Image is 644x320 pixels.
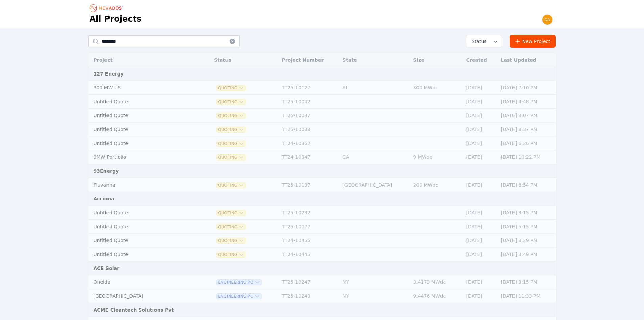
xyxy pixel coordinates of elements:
[88,234,556,248] tr: Untitled QuoteQuotingTT24-10455[DATE][DATE] 3:29 PM
[510,35,556,48] a: New Project
[88,136,556,150] tr: Untitled QuoteQuotingTT24-10362[DATE][DATE] 6:26 PM
[498,275,556,289] td: [DATE] 3:15 PM
[88,95,556,109] tr: Untitled QuoteQuotingTT25-10042[DATE][DATE] 4:48 PM
[279,109,339,123] td: TT25-10037
[498,248,556,261] td: [DATE] 3:49 PM
[217,99,245,105] button: Quoting
[88,275,194,289] td: Oneida
[88,123,556,136] tr: Untitled QuoteQuotingTT25-10033[DATE][DATE] 8:37 PM
[410,53,462,67] th: Size
[88,109,194,123] td: Untitled Quote
[339,53,410,67] th: State
[279,206,339,220] td: TT25-10232
[88,150,556,164] tr: 9MW PortfolioQuotingTT24-10347CA9 MWdc[DATE][DATE] 10:22 PM
[498,289,556,303] td: [DATE] 11:33 PM
[217,280,261,285] button: Engineering PO
[88,164,556,178] td: 93Energy
[88,136,194,150] td: Untitled Quote
[463,289,498,303] td: [DATE]
[279,95,339,109] td: TT25-10042
[217,113,245,119] button: Quoting
[498,206,556,220] td: [DATE] 3:15 PM
[217,155,245,160] button: Quoting
[279,123,339,136] td: TT25-10033
[498,53,556,67] th: Last Updated
[217,85,245,91] button: Quoting
[88,289,194,303] td: [GEOGRAPHIC_DATA]
[88,67,556,81] td: 127 Energy
[410,178,462,192] td: 200 MWdc
[498,95,556,109] td: [DATE] 4:48 PM
[410,275,462,289] td: 3.4173 MWdc
[463,81,498,95] td: [DATE]
[88,220,556,234] tr: Untitled QuoteQuotingTT25-10077[DATE][DATE] 5:15 PM
[279,136,339,150] td: TT24-10362
[88,220,194,234] td: Untitled Quote
[463,178,498,192] td: [DATE]
[88,248,556,261] tr: Untitled QuoteQuotingTT24-10445[DATE][DATE] 3:49 PM
[339,150,410,164] td: CA
[88,150,194,164] td: 9MW Portfolio
[463,206,498,220] td: [DATE]
[463,95,498,109] td: [DATE]
[88,234,194,248] td: Untitled Quote
[217,183,245,188] button: Quoting
[463,275,498,289] td: [DATE]
[279,220,339,234] td: TT25-10077
[88,81,194,95] td: 300 MW US
[217,210,245,216] button: Quoting
[498,109,556,123] td: [DATE] 8:07 PM
[498,136,556,150] td: [DATE] 6:26 PM
[279,275,339,289] td: TT25-10247
[88,206,556,220] tr: Untitled QuoteQuotingTT25-10232[DATE][DATE] 3:15 PM
[88,289,556,303] tr: [GEOGRAPHIC_DATA]Engineering POTT25-10240NY9.4476 MWdc[DATE][DATE] 11:33 PM
[217,294,261,299] button: Engineering PO
[410,150,462,164] td: 9 MWdc
[498,123,556,136] td: [DATE] 8:37 PM
[339,275,410,289] td: NY
[90,14,142,24] h1: All Projects
[466,35,502,47] button: Status
[217,224,245,230] span: Quoting
[463,234,498,248] td: [DATE]
[279,53,339,67] th: Project Number
[498,150,556,164] td: [DATE] 10:22 PM
[88,303,556,317] td: ACME Cleantech Solutions Pvt
[88,95,194,109] td: Untitled Quote
[279,289,339,303] td: TT25-10240
[463,136,498,150] td: [DATE]
[469,38,487,45] span: Status
[498,81,556,95] td: [DATE] 7:10 PM
[339,81,410,95] td: AL
[463,150,498,164] td: [DATE]
[217,238,245,243] button: Quoting
[88,261,556,275] td: ACE Solar
[463,109,498,123] td: [DATE]
[88,81,556,95] tr: 300 MW USQuotingTT25-10127AL300 MWdc[DATE][DATE] 7:10 PM
[217,127,245,132] button: Quoting
[498,234,556,248] td: [DATE] 3:29 PM
[463,123,498,136] td: [DATE]
[88,192,556,206] td: Acciona
[339,289,410,303] td: NY
[279,178,339,192] td: TT25-10137
[88,206,194,220] td: Untitled Quote
[88,248,194,261] td: Untitled Quote
[339,178,410,192] td: [GEOGRAPHIC_DATA]
[88,178,556,192] tr: FluvannaQuotingTT25-10137[GEOGRAPHIC_DATA]200 MWdc[DATE][DATE] 6:54 PM
[279,150,339,164] td: TT24-10347
[410,289,462,303] td: 9.4476 MWdc
[88,275,556,289] tr: OneidaEngineering POTT25-10247NY3.4173 MWdc[DATE][DATE] 3:15 PM
[410,81,462,95] td: 300 MWdc
[217,141,245,146] button: Quoting
[542,14,553,25] img: daniel@nevados.solar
